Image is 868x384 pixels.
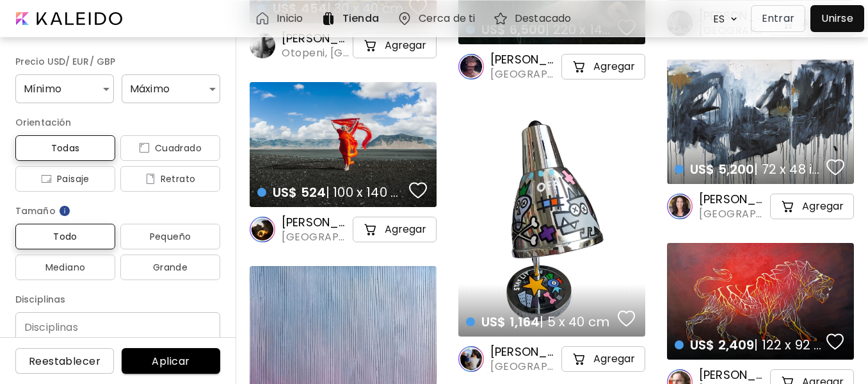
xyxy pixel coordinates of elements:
[26,355,104,368] span: Reestablecer
[145,174,156,184] img: icon
[515,13,571,24] h6: Destacado
[122,74,220,103] div: Máximo
[397,11,480,26] a: Cerca de ti
[26,171,105,187] span: Paisaje
[707,8,727,30] div: ES
[26,229,105,244] span: Todo
[751,5,805,32] button: Entrar
[26,140,105,156] span: Todas
[15,74,114,103] div: Mínimo
[131,140,210,156] span: Cuadrado
[120,224,220,249] button: Pequeño
[342,13,379,24] h6: Tienda
[131,171,210,187] span: Retrato
[120,255,220,280] button: Grande
[255,11,308,26] a: Inicio
[120,135,220,161] button: iconCuadrado
[15,348,114,374] button: Reestablecer
[139,143,150,153] img: icon
[132,355,210,368] span: Aplicar
[727,13,741,25] img: arrow down
[15,203,220,219] h6: Tamaño
[15,135,115,161] button: Todas
[15,224,115,249] button: Todo
[15,54,220,69] h6: Precio USD/ EUR/ GBP
[321,11,384,26] a: Tienda
[15,115,220,130] h6: Orientación
[751,5,810,32] a: Entrar
[493,11,576,26] a: Destacado
[810,5,864,32] a: Unirse
[120,166,220,192] button: iconRetrato
[277,13,303,24] h6: Inicio
[26,260,105,275] span: Mediano
[41,174,52,184] img: icon
[15,292,220,307] h6: Disciplinas
[762,11,794,26] p: Entrar
[122,348,220,374] button: Aplicar
[419,13,475,24] h6: Cerca de ti
[15,166,115,192] button: iconPaisaje
[131,260,210,275] span: Grande
[131,229,210,244] span: Pequeño
[15,255,115,280] button: Mediano
[58,205,71,217] img: info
